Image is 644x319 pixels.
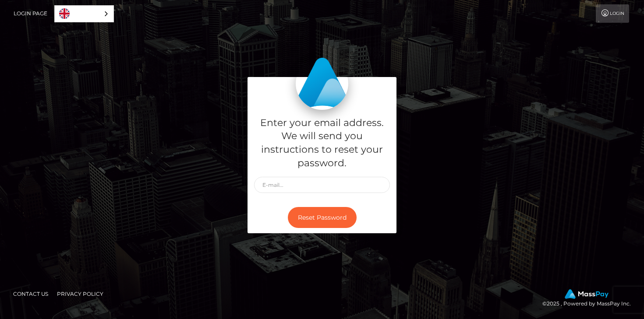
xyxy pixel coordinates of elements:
a: Login Page [14,4,47,23]
div: Language [54,5,114,22]
input: E-mail... [254,177,390,193]
button: Reset Password [288,207,357,228]
a: English [55,6,113,22]
h5: Enter your email address. We will send you instructions to reset your password. [254,116,390,170]
a: Contact Us [10,287,52,301]
div: © 2025 , Powered by MassPay Inc. [542,289,637,308]
img: MassPay Login [296,57,348,110]
a: Privacy Policy [53,287,107,301]
img: MassPay [565,289,609,299]
aside: Language selected: English [54,5,114,22]
a: Login [596,4,629,23]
